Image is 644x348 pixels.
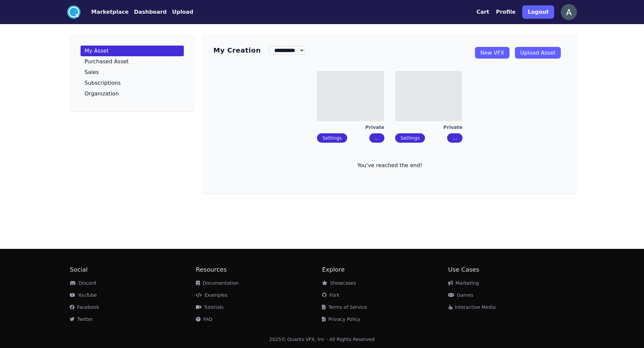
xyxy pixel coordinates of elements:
[85,70,99,75] p: Sales
[395,71,462,121] img: imgAlt
[322,280,356,286] a: Showcases
[369,133,384,143] button: ...
[322,265,448,274] h2: Explore
[172,8,193,16] button: Upload
[70,292,97,298] a: YouTube
[70,280,96,286] a: Discord
[85,59,129,64] p: Purchased Asset
[322,317,360,322] a: Privacy Policy
[515,47,561,59] a: Upload Asset
[269,336,375,343] div: 2025 © Quarks VFX, Inc - All Rights Reserved
[80,88,184,99] a: Organization
[70,317,93,322] a: Twitter
[196,292,227,298] a: Examples
[522,5,554,19] button: Logout
[85,48,109,54] p: My Asset
[85,91,119,96] p: Organization
[496,8,516,16] button: Profile
[475,47,509,59] a: New VFX
[443,124,463,131] div: Private
[322,135,341,141] a: Settings
[400,135,420,141] a: Settings
[80,67,184,78] a: Sales
[196,265,322,274] h2: Resources
[365,124,384,131] div: Private
[196,317,212,322] a: FAQ
[213,161,566,169] p: You've reached the end!
[196,280,239,286] a: Documentation
[80,46,184,56] a: My Asset
[128,8,167,16] a: Dashboard
[395,133,425,143] button: Settings
[70,265,196,274] h2: Social
[196,304,224,310] a: Tutorials
[80,56,184,67] a: Purchased Asset
[448,304,496,310] a: Interactive Media
[447,133,462,143] button: ...
[317,133,347,143] button: Settings
[448,292,473,298] a: Games
[561,4,577,20] img: profile
[322,292,339,298] a: Fork
[80,8,128,16] a: Marketplace
[85,80,121,86] p: Subscriptions
[317,71,384,121] img: imgAlt
[134,8,167,16] button: Dashboard
[91,8,128,16] button: Marketplace
[167,8,193,16] a: Upload
[213,46,261,55] h3: My Creation
[522,3,554,21] a: Logout
[476,8,489,16] button: Cart
[322,304,367,310] a: Terms of Service
[70,304,99,310] a: Facebook
[448,265,574,274] h2: Use Cases
[448,280,479,286] a: Marketing
[80,78,184,88] a: Subscriptions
